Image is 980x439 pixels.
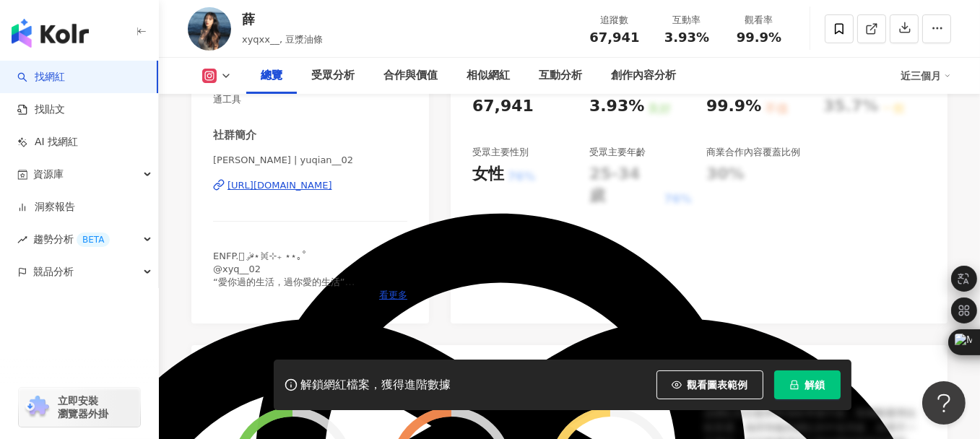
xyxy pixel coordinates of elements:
[23,396,51,419] img: chrome extension
[472,95,534,118] div: 67,941
[58,394,108,420] span: 立即安裝 瀏覽器外掛
[227,179,332,192] div: [URL][DOMAIN_NAME]
[589,30,639,45] span: 67,941
[688,379,748,391] span: 觀看圖表範例
[213,251,389,301] span: ENFP‎.𖥔 ݁ ˖༘⋆𐦍⊹₊ ⋆⋆｡˚ @xyq__02 “愛你過的生活，過你愛的生活” 🪤[EMAIL_ADDRESS][DOMAIN_NAME]
[17,135,78,149] a: AI 找網紅
[242,10,323,28] div: 薛
[901,64,951,87] div: 近三個月
[77,232,110,247] div: BETA
[589,146,646,159] div: 受眾主要年齡
[213,128,256,143] div: 社群簡介
[589,95,644,118] div: 3.93%
[12,19,89,48] img: logo
[805,379,825,391] span: 解鎖
[732,13,786,27] div: 觀看率
[611,67,676,84] div: 創作內容分析
[379,289,407,302] span: 看更多
[242,34,323,45] span: xyqxx__, 豆漿油條
[17,235,27,245] span: rise
[33,256,74,288] span: 競品分析
[33,158,64,191] span: 資源庫
[17,70,65,84] a: search找網紅
[311,67,355,84] div: 受眾分析
[213,154,407,167] span: [PERSON_NAME] | yuqian__02
[539,67,582,84] div: 互動分析
[33,223,110,256] span: 趨勢分析
[706,146,800,159] div: 商業合作內容覆蓋比例
[188,7,231,51] img: KOL Avatar
[472,146,529,159] div: 受眾主要性別
[213,179,407,192] a: [URL][DOMAIN_NAME]
[789,380,799,390] span: lock
[19,388,140,427] a: chrome extension立即安裝 瀏覽器外掛
[664,30,709,45] span: 3.93%
[17,200,75,214] a: 洞察報告
[587,13,642,27] div: 追蹤數
[737,30,781,45] span: 99.9%
[706,95,761,118] div: 99.9%
[774,370,841,399] button: 解鎖
[656,370,763,399] button: 觀看圖表範例
[659,13,714,27] div: 互動率
[261,67,282,84] div: 總覽
[467,67,510,84] div: 相似網紅
[383,67,438,84] div: 合作與價值
[17,103,65,117] a: 找貼文
[301,378,451,393] div: 解鎖網紅檔案，獲得進階數據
